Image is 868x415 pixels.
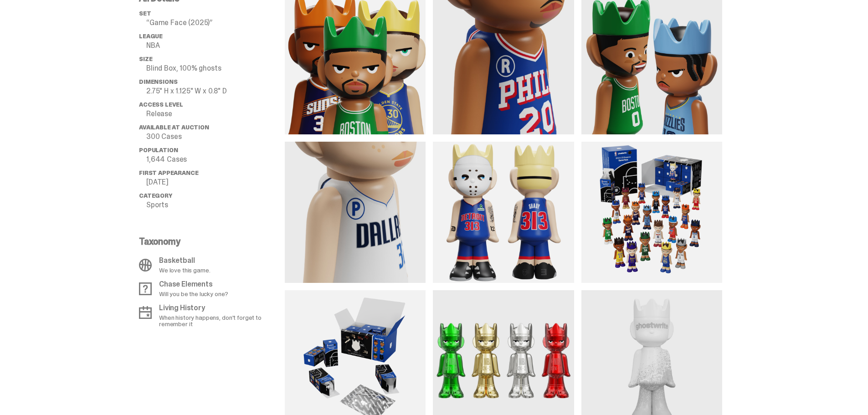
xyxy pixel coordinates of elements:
[146,201,285,209] p: Sports
[159,291,228,297] p: Will you be the lucky one?
[433,142,574,282] img: media gallery image
[581,142,722,282] img: media gallery image
[159,304,279,312] p: Living History
[159,281,228,288] p: Chase Elements
[146,110,285,118] p: Release
[139,55,152,63] span: Size
[146,133,285,140] p: 300 Cases
[146,87,285,95] p: 2.75" H x 1.125" W x 0.8" D
[139,78,177,86] span: Dimensions
[146,65,285,72] p: Blind Box, 100% ghosts
[139,192,172,200] span: Category
[139,101,183,108] span: Access Level
[285,142,426,282] img: media gallery image
[159,267,210,273] p: We love this game.
[139,146,178,154] span: Population
[139,10,151,17] span: set
[159,314,279,327] p: When history happens, don't forget to remember it
[159,257,210,264] p: Basketball
[139,169,198,177] span: First Appearance
[146,42,285,49] p: NBA
[146,156,285,163] p: 1,644 Cases
[139,237,279,246] p: Taxonomy
[146,179,285,186] p: [DATE]
[139,32,163,40] span: League
[146,19,285,26] p: “Game Face (2025)”
[139,123,209,131] span: Available at Auction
